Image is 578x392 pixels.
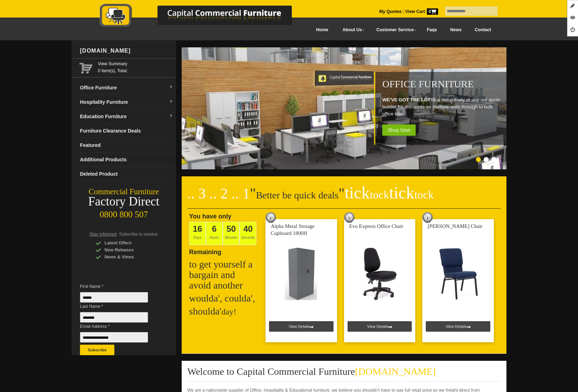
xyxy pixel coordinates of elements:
[266,212,276,223] img: tick tock deal clock
[338,185,433,202] span: "
[77,95,176,109] a: Hospitality Furnituredropdown
[189,306,259,317] h2: shoulda'
[414,188,433,201] span: tock
[80,323,159,330] span: Email Address *
[379,9,402,14] a: My Quotes
[187,188,501,209] h2: Better be quick deals
[355,366,436,377] span: [DOMAIN_NAME]
[169,114,173,118] img: dropdown
[80,303,159,310] span: Last Name *
[189,222,206,245] span: Days
[96,239,162,246] div: Latest Offers
[187,366,501,381] h2: Welcome to Capital Commercial Furniture
[344,183,433,202] span: tick tick
[476,157,481,162] li: Page dot 1
[77,109,176,124] a: Education Furnituredropdown
[250,185,256,202] span: "
[80,332,148,343] input: Email Address *
[491,157,496,162] li: Page dot 3
[89,232,117,237] span: Stay Informed
[80,345,114,355] button: Subscribe
[80,4,326,29] img: Capital Commercial Furniture Logo
[369,22,420,38] a: Customer Service
[344,212,355,223] img: tick tock deal clock
[427,8,438,15] span: 0
[193,224,202,234] span: 16
[212,224,216,234] span: 6
[221,307,236,316] span: day!
[72,197,176,207] div: Factory Direct
[72,187,176,197] div: Commercial Furniture
[98,60,173,73] span: 0 item(s), Total:
[72,206,176,219] div: 0800 800 507
[422,212,433,223] img: tick tock deal clock
[240,222,256,245] span: Seconds
[189,259,259,291] h2: to get yourself a bargain and avoid another
[382,97,432,102] strong: WE'VE GOT THE LOT!
[382,96,503,117] p: Buy individually or use our quote builder for discounts on multiple units through to bulk office ...
[206,222,223,245] span: Hours
[80,292,148,303] input: First Name *
[77,138,176,153] a: Featured
[189,293,259,304] h2: woulda', coulda',
[80,283,159,290] span: First Name *
[80,4,326,31] a: Capital Commercial Furniture Logo
[96,254,162,261] div: News & Views
[404,9,438,14] a: View Cart0
[182,47,508,169] img: Office Furniture
[187,185,250,202] span: .. 3 .. 2 .. 1
[468,22,498,38] a: Contact
[169,100,173,104] img: dropdown
[382,79,503,89] h1: Office Furniture
[243,224,253,234] span: 40
[227,224,236,234] span: 50
[189,246,221,256] span: Remaining
[223,222,240,245] span: Minutes
[77,153,176,167] a: Additional Products
[420,22,444,38] a: Faqs
[77,124,176,138] a: Furniture Clearance Deals
[98,60,173,67] a: View Summary
[96,246,162,254] div: New Releases
[484,157,489,162] li: Page dot 2
[444,22,468,38] a: News
[335,22,369,38] a: About Us
[182,165,508,170] a: Office Furniture WE'VE GOT THE LOT!Buy individually or use our quote builder for discounts on mul...
[405,9,438,14] strong: View Cart
[77,40,176,61] div: [DOMAIN_NAME]
[370,188,389,201] span: tock
[77,81,176,95] a: Office Furnituredropdown
[382,124,416,136] span: Shop Now
[189,213,231,220] span: You have only
[169,85,173,89] img: dropdown
[77,167,176,181] a: Deleted Product
[119,232,159,237] span: Subscribe to receive:
[80,312,148,323] input: Last Name *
